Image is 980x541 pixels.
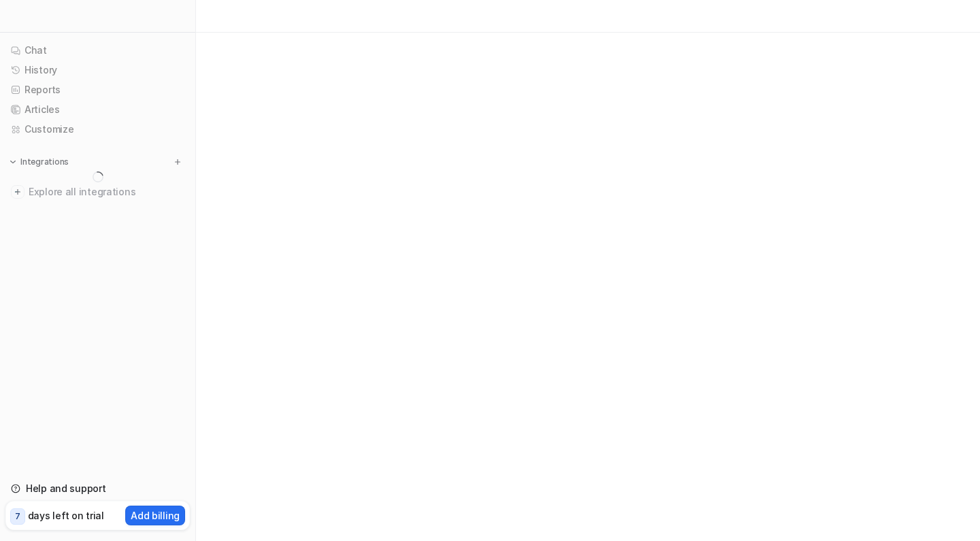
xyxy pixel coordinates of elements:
[29,181,184,203] span: Explore all integrations
[5,41,190,60] a: Chat
[125,506,185,525] button: Add billing
[5,155,73,169] button: Integrations
[20,157,69,167] p: Integrations
[173,157,182,167] img: menu_add.svg
[5,80,190,99] a: Reports
[131,508,180,523] p: Add billing
[5,61,190,80] a: History
[5,182,190,201] a: Explore all integrations
[11,185,24,199] img: explore all integrations
[15,510,20,523] p: 7
[5,100,190,119] a: Articles
[8,157,18,167] img: expand menu
[5,479,190,498] a: Help and support
[5,120,190,139] a: Customize
[28,508,104,523] p: days left on trial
